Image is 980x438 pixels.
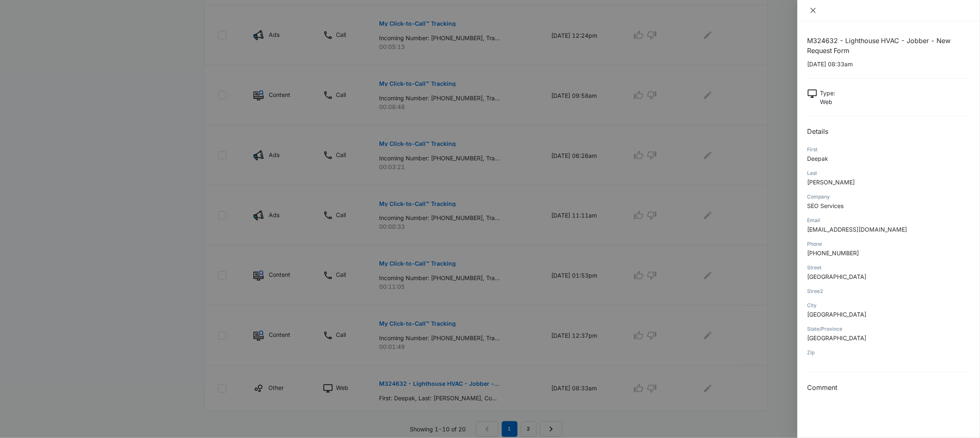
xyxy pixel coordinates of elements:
div: Zip [807,349,970,356]
p: Web [820,97,836,106]
div: Phone [807,240,970,248]
span: [GEOGRAPHIC_DATA] [807,334,867,341]
p: Type : [820,89,836,97]
h1: M324632 - Lighthouse HVAC - Jobber - New Request Form [807,36,970,56]
button: Close [807,7,819,14]
div: Stree2 [807,288,970,295]
div: State/Province [807,325,970,333]
h2: Details [807,126,970,136]
span: Deepak [807,155,829,162]
span: [EMAIL_ADDRESS][DOMAIN_NAME] [807,226,907,233]
span: [PHONE_NUMBER] [807,249,859,257]
span: [PERSON_NAME] [807,179,855,186]
div: Email [807,217,970,224]
div: Last [807,169,970,177]
p: [DATE] 08:33am [807,60,970,68]
div: First [807,146,970,153]
div: City [807,302,970,309]
span: [GEOGRAPHIC_DATA] [807,273,867,280]
div: Company [807,193,970,201]
span: [GEOGRAPHIC_DATA] [807,311,867,318]
div: Street [807,264,970,271]
span: close [810,7,817,14]
span: SEO Services [807,202,844,209]
h3: Comment [807,382,970,392]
